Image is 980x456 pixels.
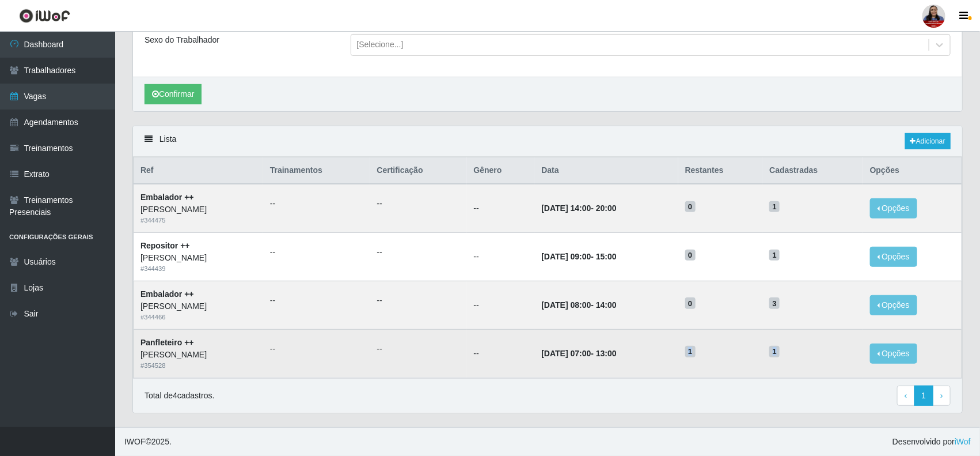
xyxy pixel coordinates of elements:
[270,246,363,258] ul: --
[933,386,951,406] a: Next
[870,247,917,267] button: Opções
[769,201,780,213] span: 1
[145,390,214,402] p: Total de 4 cadastros.
[541,203,616,213] strong: -
[140,193,194,202] strong: Embalador ++
[467,184,535,232] td: --
[685,346,696,357] span: 1
[124,436,172,448] span: © 2025 .
[541,203,591,213] time: [DATE] 14:00
[140,252,256,264] div: [PERSON_NAME]
[541,300,616,310] strong: -
[685,297,696,309] span: 0
[19,9,70,23] img: CoreUI Logo
[140,264,256,274] div: # 344439
[467,329,535,378] td: --
[140,349,256,361] div: [PERSON_NAME]
[596,252,617,261] time: 15:00
[762,157,863,184] th: Cadastradas
[270,295,363,307] ul: --
[769,250,780,261] span: 1
[863,157,962,184] th: Opções
[685,250,696,261] span: 0
[870,344,917,364] button: Opções
[914,386,934,406] a: 1
[145,84,202,104] button: Confirmar
[541,349,591,358] time: [DATE] 07:00
[140,216,256,225] div: # 344475
[955,437,971,446] a: iWof
[940,391,943,400] span: ›
[145,34,219,46] label: Sexo do Trabalhador
[140,300,256,312] div: [PERSON_NAME]
[140,361,256,371] div: # 354528
[377,295,460,307] ul: --
[377,198,460,210] ul: --
[892,436,971,448] span: Desenvolvido por
[140,203,256,216] div: [PERSON_NAME]
[897,386,915,406] a: Previous
[905,391,907,400] span: ‹
[534,157,678,184] th: Data
[897,386,951,406] nav: pagination
[541,349,616,358] strong: -
[377,246,460,258] ul: --
[134,157,263,184] th: Ref
[377,343,460,355] ul: --
[596,300,617,310] time: 14:00
[769,346,780,357] span: 1
[270,198,363,210] ul: --
[596,349,617,358] time: 13:00
[685,201,696,213] span: 0
[678,157,763,184] th: Restantes
[870,295,917,315] button: Opções
[263,157,370,184] th: Trainamentos
[124,437,146,446] span: IWOF
[596,203,617,213] time: 20:00
[270,343,363,355] ul: --
[140,241,190,250] strong: Repositor ++
[541,252,591,261] time: [DATE] 09:00
[357,39,404,51] div: [Selecione...]
[541,252,616,261] strong: -
[905,133,951,149] a: Adicionar
[769,297,780,309] span: 3
[541,300,591,310] time: [DATE] 08:00
[870,198,917,218] button: Opções
[467,157,535,184] th: Gênero
[370,157,467,184] th: Certificação
[467,233,535,281] td: --
[133,126,962,157] div: Lista
[467,281,535,329] td: --
[140,289,194,299] strong: Embalador ++
[140,312,256,322] div: # 344466
[140,338,194,347] strong: Panfleteiro ++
